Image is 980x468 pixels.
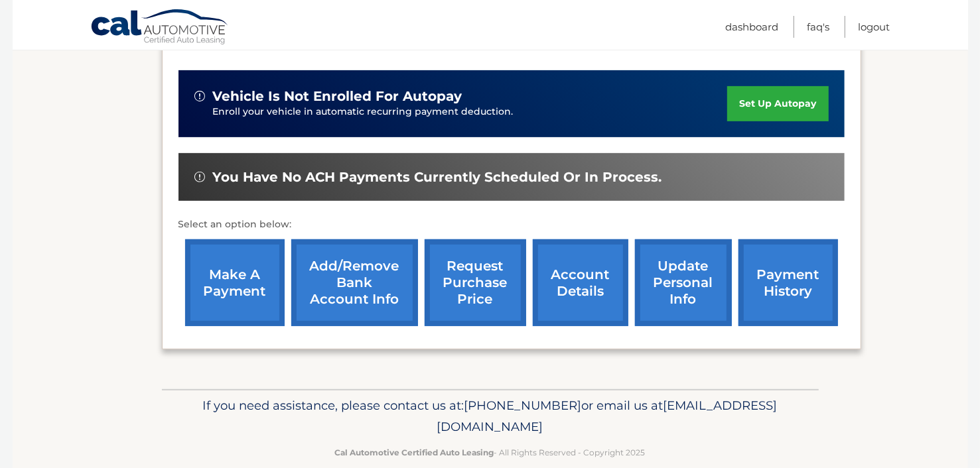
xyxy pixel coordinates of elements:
[738,239,838,326] a: payment history
[194,91,205,101] img: alert-white.svg
[335,447,494,457] strong: Cal Automotive Certified Auto Leasing
[291,239,418,326] a: Add/Remove bank account info
[194,172,205,182] img: alert-white.svg
[464,398,582,413] span: [PHONE_NUMBER]
[859,16,890,38] a: Logout
[437,398,778,434] span: [EMAIL_ADDRESS][DOMAIN_NAME]
[727,86,828,121] a: set up autopay
[807,16,830,38] a: FAQ's
[213,88,462,105] span: vehicle is not enrolled for autopay
[90,9,230,47] a: Cal Automotive
[213,169,662,186] span: You have no ACH payments currently scheduled or in process.
[635,239,732,326] a: update personal info
[726,16,779,38] a: Dashboard
[425,239,526,326] a: request purchase price
[213,105,728,119] p: Enroll your vehicle in automatic recurring payment deduction.
[178,217,845,233] p: Select an option below:
[171,395,810,438] p: If you need assistance, please contact us at: or email us at
[185,239,285,326] a: make a payment
[171,445,810,459] p: - All Rights Reserved - Copyright 2025
[533,239,628,326] a: account details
